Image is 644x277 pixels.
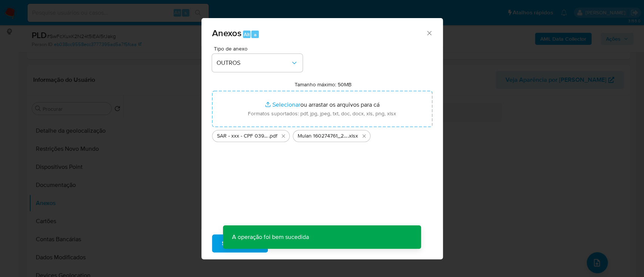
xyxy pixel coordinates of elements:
[212,127,432,142] ul: Arquivos selecionados
[244,31,250,38] span: Alt
[279,132,288,141] button: Excluir SAR - xxx - CPF 03932418662 - CLAUDIO DE CARVALHO.pdf
[212,234,268,253] button: Subir arquivo
[254,31,257,38] span: a
[212,26,241,40] span: Anexos
[426,29,432,36] button: Fechar
[217,59,290,67] span: OUTROS
[222,235,258,252] span: Subir arquivo
[360,132,369,141] button: Excluir Mulan 160274761_2025_08_25_11_12_20.xlsx
[281,235,305,252] span: Cancelar
[212,54,303,72] button: OUTROS
[217,132,269,140] span: SAR - xxx - CPF 03932418662 - [PERSON_NAME]
[214,46,304,51] span: Tipo de anexo
[295,81,352,88] label: Tamanho máximo: 50MB
[348,132,358,140] span: .xlsx
[298,132,348,140] span: Mulan 160274761_2025_08_25_11_12_20
[269,132,277,140] span: .pdf
[223,225,318,249] p: A operação foi bem sucedida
